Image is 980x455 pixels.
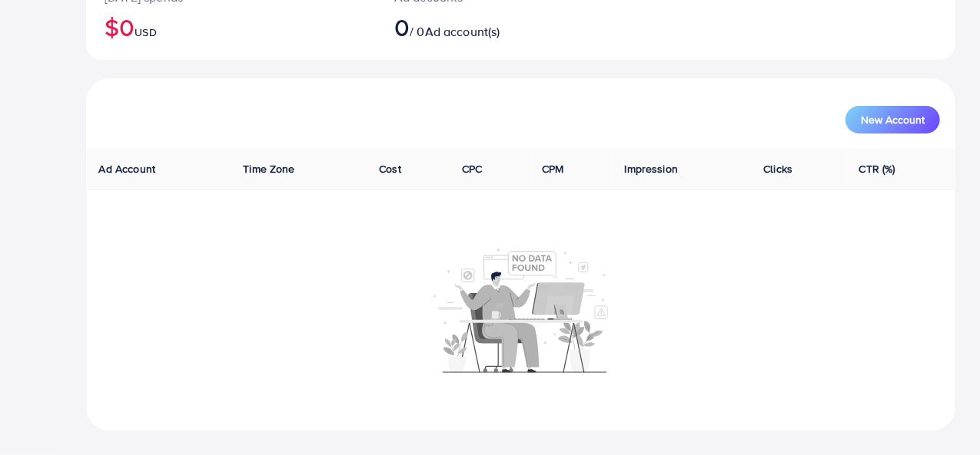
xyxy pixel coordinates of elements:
[425,23,500,40] span: Ad account(s)
[861,114,925,125] span: New Account
[845,106,940,134] button: New Account
[105,12,357,41] h2: $0
[434,247,609,373] img: No account
[243,161,294,176] span: Time Zone
[394,9,410,45] span: 0
[135,25,156,40] span: USD
[394,12,575,41] h2: / 0
[542,161,563,176] span: CPM
[99,161,156,176] span: Ad Account
[625,161,679,176] span: Impression
[859,161,895,176] span: CTR (%)
[763,161,792,176] span: Clicks
[462,161,482,176] span: CPC
[379,161,401,176] span: Cost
